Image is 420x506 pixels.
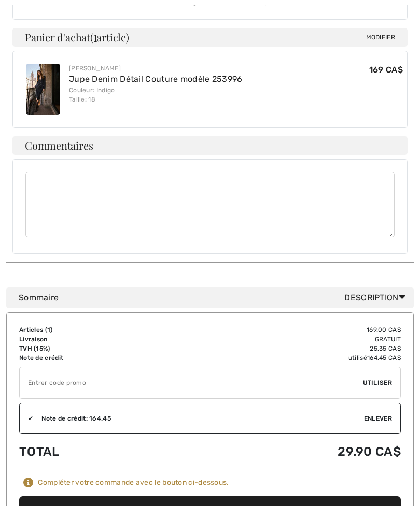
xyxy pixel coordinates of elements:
[344,292,410,304] span: Description
[26,64,60,115] img: Jupe Denim Détail Couture modèle 253996
[90,30,129,44] span: ( article)
[363,378,392,387] span: Utiliser
[12,136,408,155] h4: Commentaires
[69,74,243,84] a: Jupe Denim Détail Couture modèle 253996
[69,64,243,73] div: [PERSON_NAME]
[366,32,395,42] span: Modifier
[176,335,401,344] td: Gratuit
[20,367,363,398] input: Code promo
[176,353,401,363] td: utilisé
[38,478,229,487] div: Compléter votre commande avec le bouton ci-dessous.
[33,414,364,423] div: Note de crédit: 164.45
[176,325,401,335] td: 169.00 CA$
[19,335,176,344] td: Livraison
[364,414,392,423] span: Enlever
[25,172,395,237] textarea: Commentaires
[20,414,33,423] div: ✔
[47,326,50,334] span: 1
[19,344,176,353] td: TVH (15%)
[19,434,176,469] td: Total
[19,353,176,363] td: Note de crédit
[176,344,401,353] td: 25.35 CA$
[19,325,176,335] td: Articles ( )
[369,65,403,75] span: 169 CA$
[93,30,97,44] span: 1
[367,354,401,362] span: 164.45 CA$
[176,434,401,469] td: 29.90 CA$
[69,85,243,104] div: Couleur: Indigo Taille: 18
[12,28,408,47] h4: Panier d'achat
[19,292,410,304] div: Sommaire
